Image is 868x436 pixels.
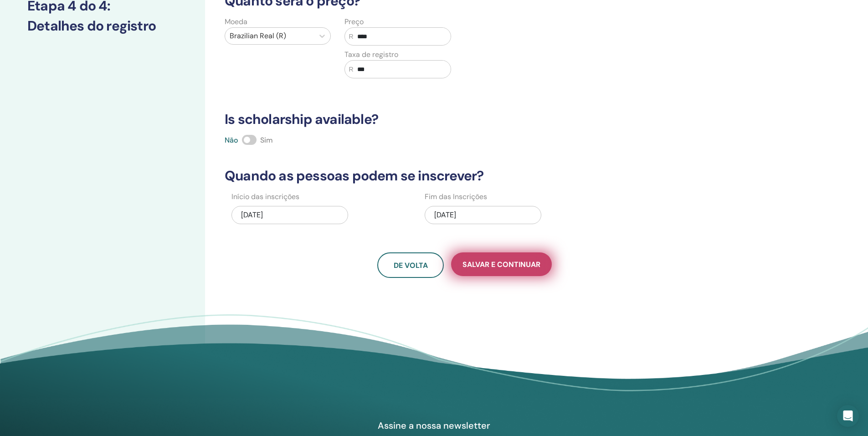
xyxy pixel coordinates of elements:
div: [DATE] [231,206,348,224]
h3: Quando as pessoas podem se inscrever? [219,168,710,184]
label: Moeda [225,16,247,27]
label: Início das inscrições [231,191,299,202]
span: R [349,65,353,74]
h4: Assine a nossa newsletter [329,420,539,431]
span: Sim [260,135,273,145]
h3: Is scholarship available? [219,111,710,128]
span: R [349,32,353,41]
div: Open Intercom Messenger [837,405,859,427]
span: De volta [394,261,428,270]
span: Salvar e continuar [462,260,540,269]
label: Preço [344,16,364,27]
button: De volta [377,252,444,278]
h3: Detalhes do registro [27,18,178,34]
button: Salvar e continuar [451,252,552,276]
span: Não [225,135,238,145]
div: [DATE] [425,206,541,224]
label: Taxa de registro [344,49,398,60]
label: Fim das Inscrições [425,191,487,202]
